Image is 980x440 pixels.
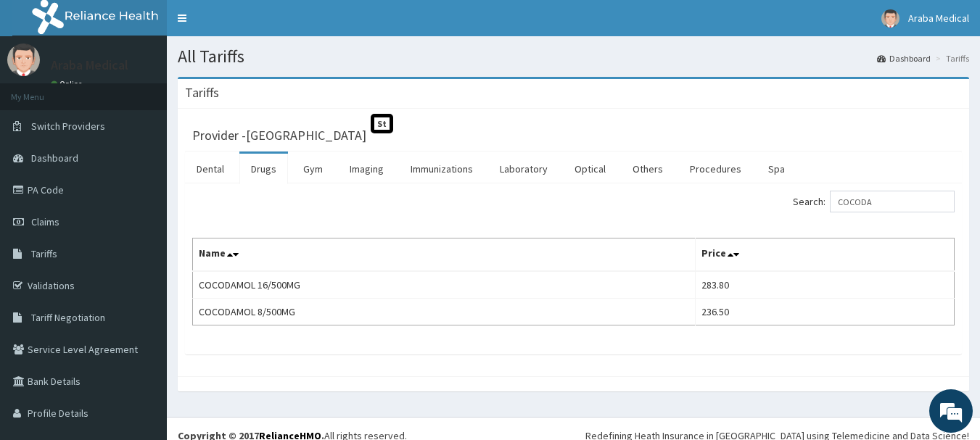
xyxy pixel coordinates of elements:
a: Laboratory [488,154,559,184]
th: Price [695,238,954,272]
a: Dental [185,154,236,184]
h3: Provider - [GEOGRAPHIC_DATA] [192,129,366,142]
span: Tariff Negotiation [31,311,105,324]
a: Spa [757,154,796,184]
td: 236.50 [695,299,954,325]
h3: Tariffs [185,86,219,99]
p: Araba Medical [51,59,128,72]
a: Online [51,79,86,89]
li: Tariffs [932,52,969,65]
img: User Image [7,43,40,76]
th: Name [193,238,696,272]
td: COCODAMOL 8/500MG [193,299,696,325]
span: Tariffs [31,247,57,260]
a: Dashboard [877,52,931,65]
a: Gym [292,154,334,184]
td: 283.80 [695,271,954,299]
span: Claims [31,215,59,228]
a: Imaging [338,154,395,184]
span: St [371,114,393,133]
a: Drugs [239,154,288,184]
h1: All Tariffs [178,47,969,66]
a: Procedures [678,154,753,184]
label: Search: [793,191,955,212]
a: Others [621,154,675,184]
input: Search: [830,191,955,212]
span: Araba Medical [908,12,969,25]
img: User Image [881,9,899,28]
span: Switch Providers [31,120,105,133]
td: COCODAMOL 16/500MG [193,271,696,299]
span: Dashboard [31,151,78,165]
a: Optical [563,154,617,184]
a: Immunizations [399,154,485,184]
